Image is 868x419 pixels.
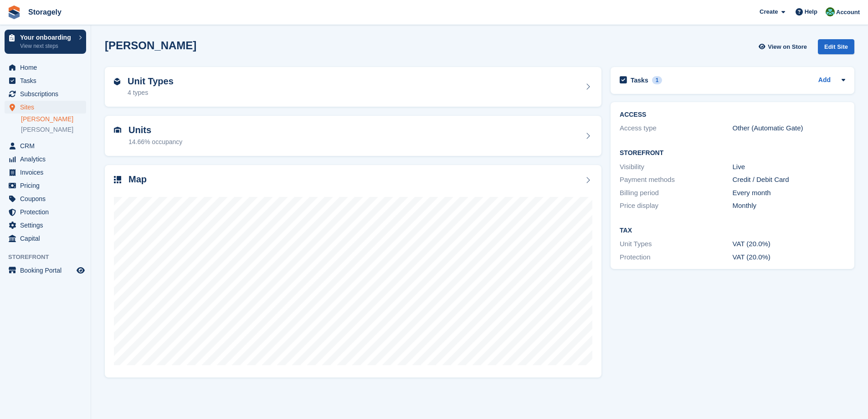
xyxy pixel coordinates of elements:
[20,61,75,74] span: Home
[620,239,732,249] div: Unit Types
[733,188,845,198] div: Every month
[20,264,75,277] span: Booking Portal
[620,227,845,234] h2: Tax
[5,264,86,277] a: menu
[5,140,86,152] a: menu
[620,252,732,263] div: Protection
[836,8,860,17] span: Account
[105,116,601,156] a: Units 14.66% occupancy
[818,75,831,86] a: Add
[760,7,778,16] span: Create
[5,61,86,74] a: menu
[826,7,835,16] img: Notifications
[5,74,86,87] a: menu
[20,101,75,114] span: Sites
[631,76,648,84] h2: Tasks
[818,39,854,58] a: Edit Site
[20,34,74,41] p: Your onboarding
[128,137,182,147] div: 14.66% occupancy
[21,115,86,124] a: [PERSON_NAME]
[5,179,86,192] a: menu
[733,252,845,263] div: VAT (20.0%)
[20,42,74,50] p: View next steps
[25,5,65,20] a: Storagely
[20,88,75,100] span: Subscriptions
[5,232,86,245] a: menu
[733,239,845,249] div: VAT (20.0%)
[105,165,601,378] a: Map
[733,123,845,134] div: Other (Automatic Gate)
[20,153,75,166] span: Analytics
[620,111,845,119] h2: ACCESS
[5,206,86,218] a: menu
[620,162,732,172] div: Visibility
[805,7,817,16] span: Help
[128,76,174,87] h2: Unit Types
[20,140,75,152] span: CRM
[757,39,811,54] a: View on Store
[768,42,807,52] span: View on Store
[5,219,86,232] a: menu
[20,179,75,192] span: Pricing
[114,78,120,85] img: unit-type-icn-2b2737a686de81e16bb02015468b77c625bbabd49415b5ef34ead5e3b44a266d.svg
[733,201,845,211] div: Monthly
[5,166,86,179] a: menu
[5,88,86,100] a: menu
[652,76,663,84] div: 1
[5,101,86,114] a: menu
[5,30,86,54] a: Your onboarding View next steps
[20,74,75,87] span: Tasks
[733,175,845,185] div: Credit / Debit Card
[105,39,196,52] h2: [PERSON_NAME]
[620,201,732,211] div: Price display
[20,192,75,205] span: Coupons
[105,67,601,107] a: Unit Types 4 types
[20,206,75,218] span: Protection
[620,123,732,134] div: Access type
[20,232,75,245] span: Capital
[21,125,86,134] a: [PERSON_NAME]
[818,39,854,54] div: Edit Site
[128,125,182,135] h2: Units
[733,162,845,172] div: Live
[5,192,86,205] a: menu
[7,5,21,19] img: stora-icon-8386f47178a22dfd0bd8f6a31ec36ba5ce8667c1dd55bd0f319d3a0aa187defe.svg
[128,174,147,185] h2: Map
[620,188,732,198] div: Billing period
[20,166,75,179] span: Invoices
[620,175,732,185] div: Payment methods
[8,253,91,262] span: Storefront
[75,265,86,276] a: Preview store
[114,127,121,133] img: unit-icn-7be61d7bf1b0ce9d3e12c5938cc71ed9869f7b940bace4675aadf7bd6d80202e.svg
[114,176,121,183] img: map-icn-33ee37083ee616e46c38cad1a60f524a97daa1e2b2c8c0bc3eb3415660979fc1.svg
[5,153,86,166] a: menu
[620,150,845,157] h2: Storefront
[128,88,174,98] div: 4 types
[20,219,75,232] span: Settings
